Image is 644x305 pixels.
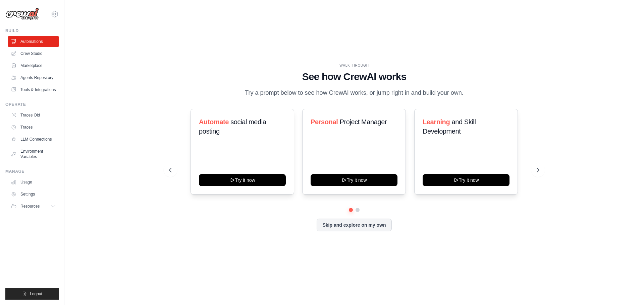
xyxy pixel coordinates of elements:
a: Settings [8,189,59,200]
iframe: Chat Widget [610,273,644,305]
a: Environment Variables [8,146,59,162]
span: Learning [423,118,450,126]
img: Logo [5,8,39,20]
a: Marketplace [8,60,59,71]
h1: See how CrewAI works [169,71,539,83]
div: Manage [5,169,59,174]
div: Operate [5,102,59,107]
a: Usage [8,177,59,187]
button: Skip and explore on my own [317,219,391,231]
a: Traces [8,122,59,133]
button: Try it now [311,174,397,186]
span: Personal [311,118,338,126]
a: Agents Repository [8,72,59,83]
span: Resources [20,204,40,209]
span: and Skill Development [423,118,476,135]
a: Automations [8,36,59,47]
a: Traces Old [8,110,59,121]
a: Crew Studio [8,48,59,59]
span: Automate [199,118,229,126]
span: Logout [30,291,42,297]
button: Logout [5,288,59,300]
div: Build [5,28,59,33]
div: WALKTHROUGH [169,63,539,68]
button: Resources [8,201,59,212]
button: Try it now [423,174,509,186]
a: Tools & Integrations [8,84,59,95]
a: LLM Connections [8,134,59,145]
span: social media posting [199,118,266,135]
button: Try it now [199,174,286,186]
span: Project Manager [340,118,387,126]
p: Try a prompt below to see how CrewAI works, or jump right in and build your own. [241,88,467,98]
